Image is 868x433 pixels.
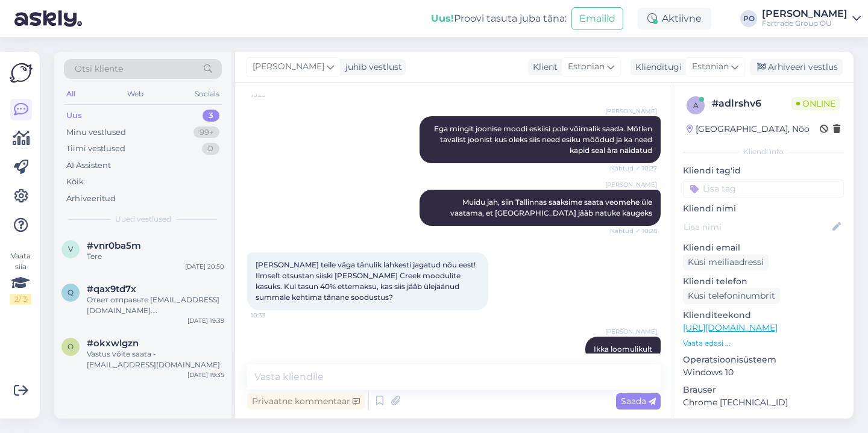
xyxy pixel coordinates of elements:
span: #okxwlgzn [87,338,139,349]
div: Tere [87,251,224,262]
p: Klienditeekond [683,309,844,322]
input: Lisa nimi [684,220,830,234]
div: Arhiveeri vestlus [750,59,843,75]
span: Ikka loomulikult [594,344,652,354]
div: [GEOGRAPHIC_DATA], Nõo [687,123,810,136]
span: Estonian [692,60,729,73]
div: [DATE] 19:39 [187,316,224,325]
span: 10:33 [251,311,296,320]
p: Vaata edasi ... [683,338,844,349]
span: Muidu jah, siin Tallinnas saaksime saata veomehe üle vaatama, et [GEOGRAPHIC_DATA] jääb natuke ka... [450,198,654,217]
div: [DATE] 20:50 [185,262,224,271]
span: o [68,342,74,351]
div: 2 / 3 [10,294,31,305]
span: Uued vestlused [115,214,171,225]
p: Kliendi nimi [683,202,844,215]
span: [PERSON_NAME] [605,180,657,189]
div: [PERSON_NAME] [762,9,848,19]
img: Askly Logo [10,61,33,84]
div: Küsi telefoninumbrit [683,288,780,304]
span: Otsi kliente [75,63,123,75]
p: Operatsioonisüsteem [683,354,844,366]
span: 10:23 [251,90,296,99]
input: Lisa tag [683,179,844,198]
span: Online [791,97,840,110]
p: Kliendi telefon [683,275,844,288]
a: [PERSON_NAME]Fartrade Group OÜ [762,9,861,28]
div: Vaata siia [10,251,31,305]
div: 99+ [193,126,219,139]
p: Kliendi email [683,241,844,254]
div: # adlrshv6 [712,96,791,111]
div: Minu vestlused [66,126,126,139]
div: Tiimi vestlused [66,143,125,155]
span: Estonian [568,60,605,73]
span: #vnr0ba5m [87,240,141,251]
div: Klient [528,61,558,73]
div: Web [125,86,146,102]
div: Privaatne kommentaar [247,393,365,410]
span: Ega mingit joonise moodi eskiisi pole võimalik saada. Mõtlen tavalist joonist kus oleks siis need... [434,124,654,155]
p: Chrome [TECHNICAL_ID] [683,396,844,409]
div: AI Assistent [66,160,111,172]
div: Küsi meiliaadressi [683,254,769,270]
div: Kõik [66,176,84,188]
span: Nähtud ✓ 10:27 [610,164,657,173]
p: Brauser [683,384,844,396]
span: Saada [621,396,656,407]
div: Socials [192,86,222,102]
div: 0 [202,143,219,155]
span: q [68,288,74,297]
div: Uus [66,110,82,122]
span: [PERSON_NAME] teile väga tänulik lahkesti jagatud nõu eest! Ilmselt otsustan siiski [PERSON_NAME]... [256,260,479,302]
a: [URL][DOMAIN_NAME] [683,322,778,333]
span: [PERSON_NAME] [253,60,324,73]
div: 3 [203,110,219,122]
span: Nähtud ✓ 10:28 [610,226,657,235]
p: Windows 10 [683,366,844,379]
span: [PERSON_NAME] [605,327,657,336]
div: Arhiveeritud [66,193,116,205]
span: #qax9td7x [87,284,136,294]
div: PO [740,10,757,27]
div: juhib vestlust [341,61,402,73]
div: Aktiivne [638,8,711,30]
div: Kliendi info [683,146,844,157]
div: Klienditugi [631,61,682,73]
b: Uus! [431,13,454,24]
span: a [693,101,699,110]
div: [DATE] 19:35 [187,370,224,379]
div: Ответ отправьте [EMAIL_ADDRESS][DOMAIN_NAME]. [GEOGRAPHIC_DATA] [87,294,224,316]
div: Vastus võite saata - [EMAIL_ADDRESS][DOMAIN_NAME] [87,349,224,370]
div: Fartrade Group OÜ [762,19,848,28]
span: [PERSON_NAME] [605,107,657,116]
span: v [68,245,73,254]
div: All [64,86,78,102]
div: Proovi tasuta juba täna: [431,11,567,26]
p: Kliendi tag'id [683,164,844,177]
button: Emailid [571,7,623,30]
